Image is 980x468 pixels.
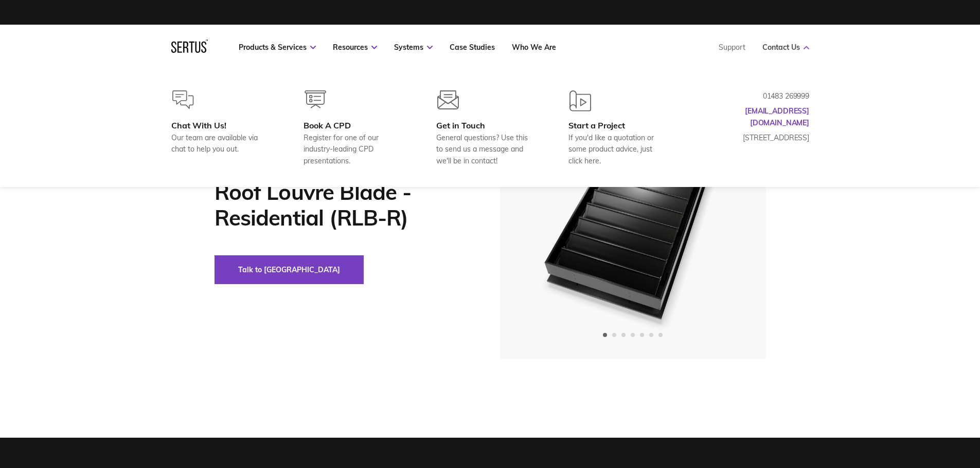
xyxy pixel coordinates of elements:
[762,43,809,52] a: Contact Us
[394,43,433,52] a: Systems
[436,120,536,130] div: Get in Touch
[304,120,403,130] div: Book A CPD
[568,90,668,166] a: Start a ProjectIf you'd like a quotation or some product advice, just click here.
[649,333,653,337] span: Go to slide 6
[304,132,403,166] div: Register for one of our industry-leading CPD presentations.
[171,132,271,155] div: Our team are available via chat to help you out.
[612,333,616,337] span: Go to slide 2
[706,132,809,143] p: [STREET_ADDRESS]
[640,333,644,337] span: Go to slide 5
[929,419,980,468] iframe: Chat Widget
[568,132,668,166] div: If you'd like a quotation or some product advice, just click here.
[631,333,635,337] span: Go to slide 4
[333,43,377,52] a: Resources
[706,90,809,102] p: 01483 269999
[658,333,663,337] span: Go to slide 7
[239,43,316,52] a: Products & Services
[745,106,809,127] a: [EMAIL_ADDRESS][DOMAIN_NAME]
[436,90,536,166] a: Get in TouchGeneral questions? Use this to send us a message and we'll be in contact!
[215,179,469,231] h1: Roof Louvre Blade - Residential (RLB-R)
[512,43,556,52] a: Who We Are
[450,43,495,52] a: Case Studies
[171,120,271,130] div: Chat With Us!
[621,333,626,337] span: Go to slide 3
[436,132,536,166] div: General questions? Use this to send us a message and we'll be in contact!
[719,43,745,52] a: Support
[171,90,271,166] a: Chat With Us!Our team are available via chat to help you out.
[215,255,364,284] button: Talk to [GEOGRAPHIC_DATA]
[568,120,668,130] div: Start a Project
[304,90,403,166] a: Book A CPDRegister for one of our industry-leading CPD presentations.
